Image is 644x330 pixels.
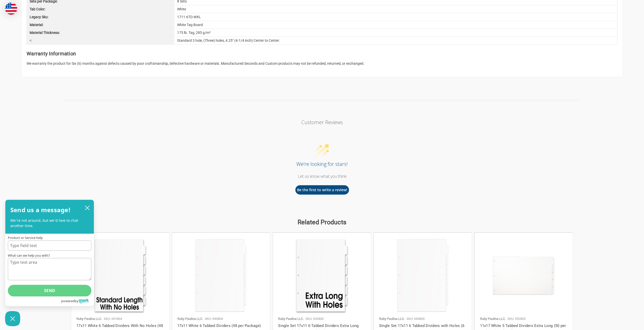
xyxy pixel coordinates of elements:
[8,240,91,251] input: Product or Service help
[379,316,405,321] p: Ruby Paulina LLC.
[295,185,349,194] button: Be the first to write a review!
[83,204,91,212] button: close chatbox
[177,316,203,321] p: Ruby Paulina LLC.
[174,5,617,13] div: White
[5,3,17,15] img: duty and tax information for United States
[305,316,324,321] p: SKU: 692800
[27,61,617,66] p: We warranty the product for Six (6) months against defects caused by poor craftsmanship, defectiv...
[65,161,580,167] div: We’re looking for stars!
[8,236,91,239] label: Product or Service help
[27,13,174,21] div: Legacy Sku:
[76,316,102,321] p: Ruby Paulina LLC.
[27,21,174,29] div: Material:
[406,316,425,321] p: SKU: 690800
[61,297,94,306] a: Powered by Olark
[177,238,265,314] img: 17x11 White 6 Tabbed Dividers (48 per Package)
[61,298,75,304] span: powered
[602,316,644,330] iframe: Google Customer Reviews
[104,316,122,321] p: SKU: 691804
[8,254,91,257] label: What can we help you with?
[480,316,505,321] p: Ruby Paulina LLC.
[174,13,617,21] div: 1711-6TD-WXL
[76,238,164,314] img: 17x11 White 6 Tabbed Dividers With No Holes (48 per Package)
[10,205,71,215] h2: Send us a message!
[10,218,89,228] p: We're not around, but we'd love to chat another time.
[205,316,223,321] p: SKU: 690804
[278,316,304,321] p: Ruby Paulina LLC.
[5,311,20,326] button: Close Chatbox
[8,285,91,296] button: Send
[174,29,617,36] div: 175 lb. Tag, 285 g/m²
[8,258,91,280] textarea: What can we help you with?
[379,238,467,314] img: Single Set 17x11 6 Tabbed Dividers with Holes (6 per Package)
[21,217,623,227] h2: Related Products
[480,238,567,314] img: 11x17 White 5 Tabbed Dividers Extra Long (50 per Package) With Holes
[174,21,617,29] div: White Tag Board
[27,5,174,13] div: Tab Color:
[278,238,366,314] img: Single Set 17x11 6 Tabbed Dividers Extra Long with Holes (6 per Package)
[75,298,78,304] span: by
[65,173,580,179] div: Let us know what you think
[507,316,525,321] p: SKU: 592805
[27,37,174,44] div: •:
[174,37,617,44] div: Standard 3 hole, (Three) holes, 4.25" (4-1/4 inch) Center to Center.
[177,323,261,328] a: 17x11 White 6 Tabbed Dividers (48 per Package)
[5,200,94,306] div: olark chatbox
[27,29,174,36] div: Material Thickness:
[193,119,451,126] p: Customer Reviews
[27,50,617,57] h2: Warranty Information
